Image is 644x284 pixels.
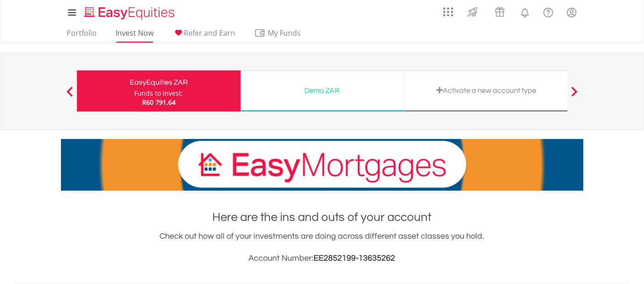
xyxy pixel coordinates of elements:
[61,230,583,265] div: Check out how all of your investments are doing across different asset classes you hold.
[63,28,101,43] a: Portfolio
[314,254,396,263] span: EE2852199-13635262
[437,2,459,17] a: AppsGrid
[184,28,236,38] span: Refer and Earn
[112,28,158,43] a: Invest Now
[254,27,314,39] span: My Funds
[486,2,513,19] a: Vouchers
[513,2,537,21] a: Notifications
[492,5,507,19] img: vouchers-v2.svg
[61,209,583,225] h1: Here are the ins and outs of your account
[560,2,583,22] a: My Profile
[537,2,560,21] a: FAQ's and Support
[61,139,583,191] img: EasyMortage Promotion Banner
[83,76,235,89] div: EasyEquities ZAR
[443,7,453,17] img: grid-menu-icon.svg
[465,5,480,19] img: thrive-v2.svg
[83,5,178,21] img: EasyEquities_Logo.png
[81,2,178,21] a: Home page
[134,89,183,98] div: Funds to invest:
[142,98,176,107] span: R60 791.64
[169,28,239,43] a: Refer and Earn
[61,252,583,265] h3: Account Number:
[246,84,399,97] div: Demo ZAR
[410,84,563,97] div: Activate a new account type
